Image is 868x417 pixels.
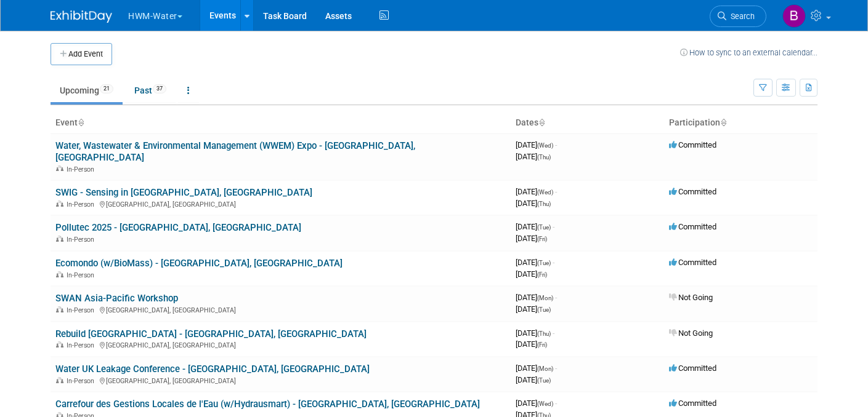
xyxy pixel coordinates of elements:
[55,399,480,410] a: Carrefour des Gestions Locales de l'Eau (w/Hydrausmart) - [GEOGRAPHIC_DATA], [GEOGRAPHIC_DATA]
[553,328,554,338] span: -
[153,84,166,93] span: 37
[56,236,63,242] img: In-Person Event
[516,304,551,314] span: [DATE]
[56,271,63,277] img: In-Person Event
[720,117,726,127] a: Sort by Participation Type
[67,306,98,314] span: In-Person
[516,222,554,231] span: [DATE]
[555,140,557,149] span: -
[511,113,664,133] th: Dates
[56,377,63,383] img: In-Person Event
[669,258,716,267] span: Committed
[516,258,554,267] span: [DATE]
[55,293,178,304] a: SWAN Asia-Pacific Workshop
[537,201,551,207] span: (Thu)
[67,341,98,349] span: In-Person
[555,187,557,196] span: -
[669,399,716,408] span: Committed
[710,6,766,27] a: Search
[669,187,716,196] span: Committed
[67,236,98,244] span: In-Person
[669,293,713,302] span: Not Going
[680,48,817,57] a: How to sync to an external calendar...
[516,269,547,279] span: [DATE]
[516,199,551,208] span: [DATE]
[537,306,551,313] span: (Tue)
[55,140,415,163] a: Water, Wastewater & Environmental Management (WWEM) Expo - [GEOGRAPHIC_DATA], [GEOGRAPHIC_DATA]
[537,341,547,348] span: (Fri)
[516,234,547,243] span: [DATE]
[56,201,63,207] img: In-Person Event
[555,293,557,302] span: -
[537,189,553,196] span: (Wed)
[55,258,343,269] a: Ecomondo (w/BioMass) - [GEOGRAPHIC_DATA], [GEOGRAPHIC_DATA]
[555,399,557,408] span: -
[55,222,301,233] a: Pollutec 2025 - [GEOGRAPHIC_DATA], [GEOGRAPHIC_DATA]
[537,142,553,149] span: (Wed)
[516,187,557,196] span: [DATE]
[55,340,506,349] div: [GEOGRAPHIC_DATA], [GEOGRAPHIC_DATA]
[669,140,716,149] span: Committed
[669,222,716,231] span: Committed
[51,79,123,102] a: Upcoming21
[100,84,113,93] span: 21
[669,328,713,338] span: Not Going
[555,363,557,373] span: -
[78,117,84,127] a: Sort by Event Name
[664,113,817,133] th: Participation
[669,363,716,373] span: Committed
[55,304,506,314] div: [GEOGRAPHIC_DATA], [GEOGRAPHIC_DATA]
[537,330,551,337] span: (Thu)
[782,4,806,28] img: Barb DeWyer
[67,165,98,173] span: In-Person
[537,154,551,161] span: (Thu)
[51,43,112,65] button: Add Event
[56,341,63,347] img: In-Person Event
[553,258,554,267] span: -
[55,187,312,198] a: SWIG - Sensing in [GEOGRAPHIC_DATA], [GEOGRAPHIC_DATA]
[55,375,506,385] div: [GEOGRAPHIC_DATA], [GEOGRAPHIC_DATA]
[537,260,551,266] span: (Tue)
[51,10,112,23] img: ExhibitDay
[516,399,557,408] span: [DATE]
[125,79,176,102] a: Past37
[537,271,547,278] span: (Fri)
[516,140,557,149] span: [DATE]
[516,363,557,373] span: [DATE]
[537,400,553,407] span: (Wed)
[55,199,506,208] div: [GEOGRAPHIC_DATA], [GEOGRAPHIC_DATA]
[726,12,755,21] span: Search
[516,340,547,349] span: [DATE]
[537,224,551,231] span: (Tue)
[67,271,98,279] span: In-Person
[553,222,554,231] span: -
[56,306,63,312] img: In-Person Event
[516,152,551,161] span: [DATE]
[51,113,511,133] th: Event
[516,375,551,384] span: [DATE]
[55,363,370,375] a: Water UK Leakage Conference - [GEOGRAPHIC_DATA], [GEOGRAPHIC_DATA]
[537,295,553,301] span: (Mon)
[56,165,63,172] img: In-Person Event
[537,236,547,242] span: (Fri)
[55,328,367,340] a: Rebuild [GEOGRAPHIC_DATA] - [GEOGRAPHIC_DATA], [GEOGRAPHIC_DATA]
[516,328,554,338] span: [DATE]
[538,117,545,127] a: Sort by Start Date
[67,201,98,208] span: In-Person
[516,293,557,302] span: [DATE]
[537,365,553,372] span: (Mon)
[67,377,98,385] span: In-Person
[537,377,551,384] span: (Tue)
